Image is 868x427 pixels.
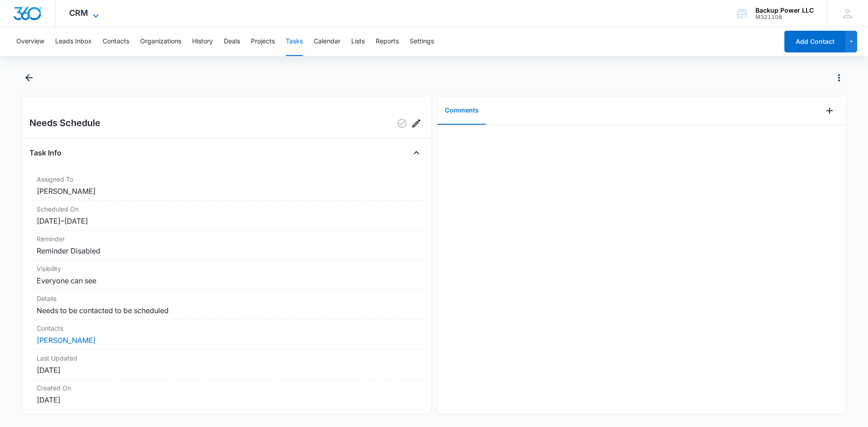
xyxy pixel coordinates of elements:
button: Organizations [140,27,181,56]
div: Scheduled On[DATE]–[DATE] [29,201,424,230]
div: Created On[DATE] [29,380,424,409]
dt: Visibility [37,264,416,273]
h2: Needs Schedule [29,116,100,131]
div: account id [755,14,814,20]
button: Tasks [286,27,303,56]
span: CRM [69,8,88,18]
button: Close [409,145,424,160]
button: Add Contact [784,31,845,52]
div: ReminderReminder Disabled [29,230,424,260]
div: account name [755,7,814,14]
button: Projects [251,27,275,56]
button: Deals [224,27,240,56]
div: Contacts[PERSON_NAME] [29,320,424,350]
dt: Contacts [37,324,416,333]
button: Reports [376,27,399,56]
div: Last Updated[DATE] [29,350,424,380]
button: Back [22,70,36,85]
dd: [DATE] [37,365,416,375]
button: Contacts [103,27,129,56]
dt: Assigned To [37,174,416,184]
button: Overview [16,27,44,56]
button: Settings [410,27,434,56]
button: History [192,27,213,56]
div: Assigned To[PERSON_NAME] [29,171,424,201]
a: [PERSON_NAME] [37,336,96,345]
dt: Scheduled On [37,204,416,214]
button: Lists [351,27,365,56]
dd: Reminder Disabled [37,245,416,256]
button: Comments [438,97,486,125]
dt: Details [37,294,416,303]
button: Leads Inbox [55,27,92,56]
button: Add Comment [822,103,837,118]
dd: [DATE] – [DATE] [37,216,416,226]
dt: Created On [37,383,416,393]
div: VisibilityEveryone can see [29,260,424,290]
dd: Needs to be contacted to be scheduled [37,305,416,316]
dd: [PERSON_NAME] [37,186,416,197]
button: Edit [409,116,424,131]
dd: [DATE] [37,394,416,405]
button: Actions [832,70,846,85]
dt: Assigned By [37,413,416,422]
dt: Reminder [37,234,416,244]
dt: Last Updated [37,353,416,363]
button: Calendar [314,27,340,56]
div: DetailsNeeds to be contacted to be scheduled [29,290,424,320]
h4: Task Info [29,147,61,158]
dd: Everyone can see [37,275,416,286]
